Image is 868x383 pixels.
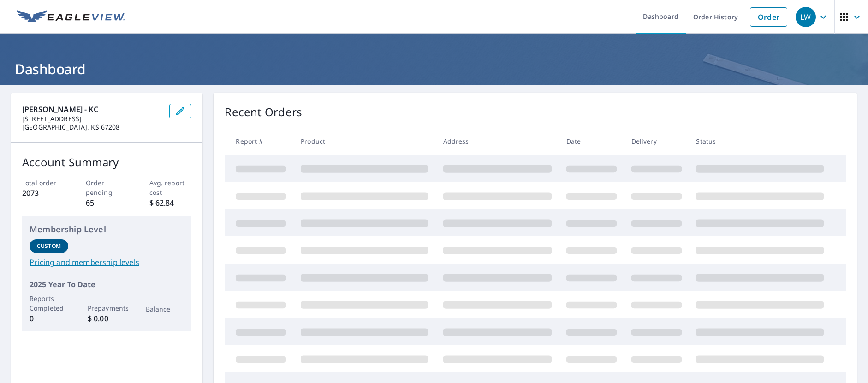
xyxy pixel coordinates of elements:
[22,104,162,115] p: [PERSON_NAME] - KC
[22,154,191,171] p: Account Summary
[689,128,831,155] th: Status
[30,223,184,236] p: Membership Level
[30,279,184,290] p: 2025 Year To Date
[750,7,787,27] a: Order
[559,128,624,155] th: Date
[22,123,162,131] p: [GEOGRAPHIC_DATA], KS 67208
[146,304,184,314] p: Balance
[86,178,128,197] p: Order pending
[22,178,65,188] p: Total order
[293,128,435,155] th: Product
[149,197,192,208] p: $ 62.84
[796,7,816,27] div: LW
[30,313,68,324] p: 0
[17,10,125,24] img: EV Logo
[30,294,68,313] p: Reports Completed
[37,242,61,250] p: Custom
[88,313,126,324] p: $ 0.00
[22,115,162,123] p: [STREET_ADDRESS]
[30,257,184,268] a: Pricing and membership levels
[86,197,128,208] p: 65
[149,178,192,197] p: Avg. report cost
[225,128,293,155] th: Report #
[225,104,302,120] p: Recent Orders
[624,128,689,155] th: Delivery
[88,303,126,313] p: Prepayments
[22,188,65,199] p: 2073
[436,128,559,155] th: Address
[11,59,857,78] h1: Dashboard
